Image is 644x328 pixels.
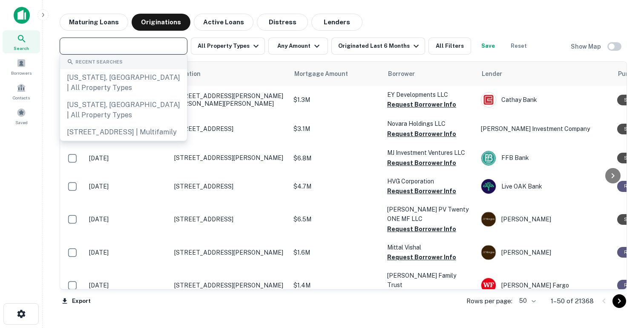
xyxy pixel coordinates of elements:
div: [PERSON_NAME] Fargo [481,278,609,293]
button: Request Borrower Info [387,129,456,139]
div: Originated Last 6 Months [338,41,421,51]
button: Distress [257,14,308,31]
span: Contacts [13,94,30,101]
button: Request Borrower Info [387,99,456,110]
button: Originations [132,14,190,31]
p: MJ Investment Ventures LLC [387,148,472,157]
p: [STREET_ADDRESS] [174,183,285,190]
p: [PERSON_NAME] Investment Company [481,124,609,134]
div: [US_STATE], [GEOGRAPHIC_DATA] | All Property Types [60,96,187,124]
div: [US_STATE], [GEOGRAPHIC_DATA] | All Property Types [60,69,187,96]
span: Borrower [388,69,415,79]
button: Reset [505,38,532,55]
button: Save your search to get updates of matches that match your search criteria. [474,38,502,55]
h6: Show Map [571,42,602,51]
p: Novara Holdings LLC [387,119,472,128]
p: EY Developments LLC [387,90,472,99]
p: [DATE] [89,248,166,257]
p: [STREET_ADDRESS][PERSON_NAME] [174,154,285,162]
button: Any Amount [268,38,328,55]
div: [PERSON_NAME] [481,212,609,227]
p: [PERSON_NAME] Family Trust [387,271,472,290]
p: [STREET_ADDRESS][PERSON_NAME][PERSON_NAME][PERSON_NAME] [174,92,285,107]
p: $1.4M [293,281,379,290]
th: Borrower [383,62,477,86]
div: Cathay Bank [481,92,609,107]
img: picture [481,278,496,293]
th: Lender [477,62,613,86]
button: Request Borrower Info [387,224,456,234]
p: [DATE] [89,154,166,163]
p: $3.1M [293,124,379,134]
a: Borrowers [3,55,40,78]
button: All Property Types [191,38,265,55]
p: $6.8M [293,154,379,163]
p: [DATE] [89,215,166,224]
img: picture [481,212,496,226]
img: picture [481,179,496,194]
p: [DATE] [89,281,166,290]
button: Request Borrower Info [387,252,456,262]
span: Mortgage Amount [294,69,359,79]
a: Search [3,30,40,53]
span: Search [14,45,29,52]
button: Request Borrower Info [387,158,456,168]
button: Go to next page [612,294,626,308]
span: Recent Searches [75,58,123,66]
p: Rows per page: [466,296,512,306]
p: $4.7M [293,182,379,191]
button: Maturing Loans [60,14,128,31]
th: Location [170,62,289,86]
div: FFB Bank [481,151,609,166]
p: 1–50 of 21368 [551,296,594,306]
span: Borrowers [11,70,32,76]
div: 50 [516,295,537,307]
span: Saved [15,119,28,126]
button: All Filters [428,38,471,55]
th: Mortgage Amount [289,62,383,86]
p: $6.5M [293,215,379,224]
button: Active Loans [194,14,253,31]
iframe: Chat Widget [601,260,644,301]
p: [STREET_ADDRESS] [174,215,285,223]
button: Export [60,295,93,308]
p: $1.6M [293,248,379,257]
div: [PERSON_NAME] [481,245,609,260]
a: Contacts [3,80,40,103]
button: Lenders [311,14,362,31]
p: $1.3M [293,95,379,104]
div: Live OAK Bank [481,179,609,194]
span: Location [175,69,212,79]
a: Saved [3,104,40,128]
img: picture [481,245,496,260]
p: [DATE] [89,182,166,191]
p: [STREET_ADDRESS][PERSON_NAME] [174,249,285,256]
span: Lender [482,69,502,79]
img: picture [481,151,496,165]
button: Request Borrower Info [387,186,456,196]
p: HVG Corporation [387,177,472,186]
img: capitalize-icon.png [14,7,30,24]
button: Originated Last 6 Months [331,38,425,55]
p: [STREET_ADDRESS] [174,125,285,133]
p: Mittal Vishal [387,243,472,252]
div: [STREET_ADDRESS] | Multifamily [60,124,187,141]
p: [STREET_ADDRESS][PERSON_NAME] [174,282,285,289]
img: picture [481,93,496,107]
p: [PERSON_NAME] PV Twenty ONE MF LLC [387,205,472,224]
